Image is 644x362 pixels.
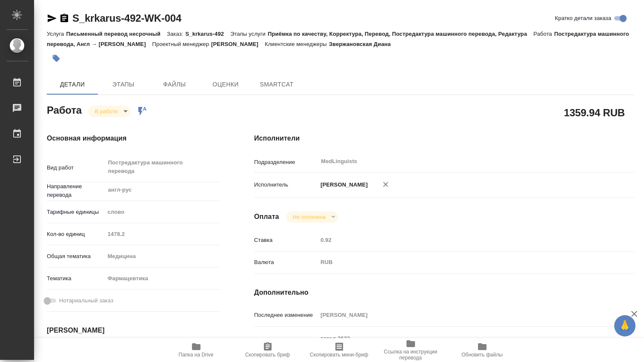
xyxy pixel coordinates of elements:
h2: 1359.94 RUB [564,105,625,120]
div: В работе [286,211,338,223]
a: S_krkarus-492-WK-004 [72,12,181,24]
button: Скопировать мини-бриф [303,338,375,362]
span: Ссылка на инструкции перевода [380,349,441,361]
h4: Основная информация [47,133,220,144]
p: Общая тематика [47,252,105,261]
span: Обновить файлы [461,352,503,358]
span: Скопировать бриф [245,352,290,358]
input: Пустое поле [318,234,603,246]
p: Тарифные единицы [47,208,105,216]
h4: Оплата [254,212,279,222]
button: Не оплачена [290,213,328,221]
p: Заказ: [167,31,185,37]
button: В работе [92,108,120,115]
span: Скопировать мини-бриф [310,352,368,358]
p: Подразделение [254,158,318,167]
input: Пустое поле [318,309,603,321]
p: S_krkarus-492 [185,31,230,37]
span: Нотариальный заказ [59,296,113,305]
h4: Дополнительно [254,287,635,298]
div: В работе [88,106,131,117]
p: Кол-во единиц [47,230,105,238]
span: Файлы [154,79,195,90]
h2: Работа [47,102,82,117]
p: Этапы услуги [230,31,268,37]
div: Фармацевтика [105,271,220,286]
button: Папка на Drive [160,338,232,362]
button: Ссылка на инструкции перевода [375,338,447,362]
button: Удалить исполнителя [376,175,395,194]
input: Пустое поле [105,228,220,240]
p: [PERSON_NAME] [211,41,265,47]
p: Исполнитель [254,181,318,189]
span: 🙏 [618,317,632,335]
button: 🙏 [614,315,635,336]
span: Оценки [205,79,246,90]
p: Ставка [254,236,318,244]
p: Последнее изменение [254,311,318,319]
p: Работа [533,31,554,37]
p: Проектный менеджер [152,41,211,47]
p: [PERSON_NAME] [318,181,368,189]
div: слово [105,205,220,219]
button: Скопировать ссылку для ЯМессенджера [47,13,57,23]
button: Обновить файлы [447,338,518,362]
p: Приёмка по качеству, Корректура, Перевод, Постредактура машинного перевода, Редактура [268,31,533,37]
p: Клиентские менеджеры [265,41,329,47]
span: Детали [52,79,93,90]
button: Добавить тэг [47,49,66,68]
div: Медицина [105,249,220,264]
p: Направление перевода [47,182,105,199]
button: Скопировать ссылку [59,13,69,23]
div: RUB [318,255,603,270]
h4: [PERSON_NAME] [47,325,220,336]
p: Услуга [47,31,66,37]
span: Этапы [103,79,144,90]
p: Звержановская Диана [329,41,397,47]
p: Валюта [254,258,318,267]
button: Скопировать бриф [232,338,303,362]
span: Кратко детали заказа [555,14,611,23]
h4: Исполнители [254,133,635,144]
span: SmartCat [256,79,297,90]
span: Папка на Drive [179,352,214,358]
p: Вид работ [47,164,105,172]
p: Письменный перевод несрочный [66,31,167,37]
p: Тематика [47,274,105,283]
